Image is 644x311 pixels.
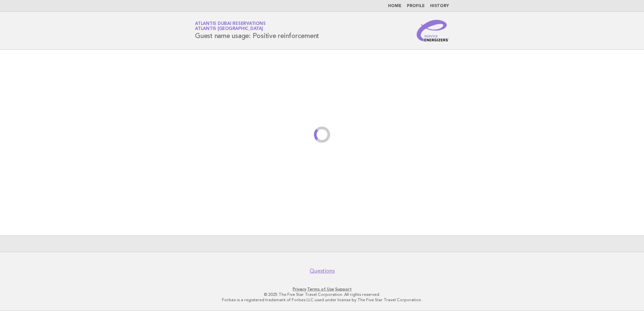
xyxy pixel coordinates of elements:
[388,4,401,8] a: Home
[116,297,528,303] p: Forbes is a registered trademark of Forbes LLC used under license by The Five Star Travel Corpora...
[195,27,263,31] span: Atlantis [GEOGRAPHIC_DATA]
[293,287,306,291] a: Privacy
[116,286,528,292] p: · ·
[310,268,335,274] a: Questions
[116,292,528,297] p: © 2025 The Five Star Travel Corporation. All rights reserved.
[195,22,265,31] a: Atlantis Dubai ReservationsAtlantis [GEOGRAPHIC_DATA]
[307,287,334,291] a: Terms of Use
[407,4,425,8] a: Profile
[417,20,449,41] img: Service Energizers
[430,4,449,8] a: History
[195,22,319,39] h1: Guest name usage: Positive reinforcement
[335,287,352,291] a: Support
